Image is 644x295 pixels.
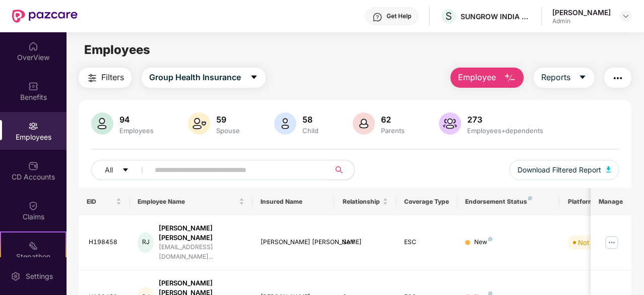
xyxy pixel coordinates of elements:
div: Parents [379,127,407,135]
div: Child [300,127,320,135]
img: svg+xml;base64,PHN2ZyBpZD0iSGVscC0zMngzMiIgeG1sbnM9Imh0dHA6Ly93d3cudzMub3JnLzIwMDAvc3ZnIiB3aWR0aD... [372,12,382,22]
div: Stepathon [1,252,66,262]
img: New Pazcare Logo [12,10,78,23]
span: Download Filtered Report [518,164,601,175]
div: Platform Status [568,198,623,206]
div: New [474,238,492,247]
img: svg+xml;base64,PHN2ZyBpZD0iQ2xhaW0iIHhtbG5zPSJodHRwOi8vd3d3LnczLm9yZy8yMDAwL3N2ZyIgd2lkdGg9IjIwIi... [28,201,38,211]
img: svg+xml;base64,PHN2ZyBpZD0iRW1wbG95ZWVzIiB4bWxucz0iaHR0cDovL3d3dy53My5vcmcvMjAwMC9zdmciIHdpZHRoPS... [28,121,38,131]
img: svg+xml;base64,PHN2ZyBpZD0iRHJvcGRvd24tMzJ4MzIiIHhtbG5zPSJodHRwOi8vd3d3LnczLm9yZy8yMDAwL3N2ZyIgd2... [622,12,630,20]
button: Download Filtered Report [509,160,619,180]
img: svg+xml;base64,PHN2ZyBpZD0iU2V0dGluZy0yMHgyMCIgeG1sbnM9Imh0dHA6Ly93d3cudzMub3JnLzIwMDAvc3ZnIiB3aW... [11,271,21,281]
div: 62 [379,114,407,125]
span: Relationship [343,198,380,206]
img: svg+xml;base64,PHN2ZyBpZD0iSG9tZSIgeG1sbnM9Imh0dHA6Ly93d3cudzMub3JnLzIwMDAvc3ZnIiB3aWR0aD0iMjAiIG... [28,41,38,51]
span: caret-down [578,73,587,82]
img: svg+xml;base64,PHN2ZyB4bWxucz0iaHR0cDovL3d3dy53My5vcmcvMjAwMC9zdmciIHdpZHRoPSIyNCIgaGVpZ2h0PSIyNC... [612,72,624,84]
span: Group Health Insurance [149,71,241,84]
img: svg+xml;base64,PHN2ZyBpZD0iQ0RfQWNjb3VudHMiIGRhdGEtbmFtZT0iQ0QgQWNjb3VudHMiIHhtbG5zPSJodHRwOi8vd3... [28,161,38,171]
div: ESC [404,238,449,247]
th: Relationship [335,188,396,215]
img: svg+xml;base64,PHN2ZyB4bWxucz0iaHR0cDovL3d3dy53My5vcmcvMjAwMC9zdmciIHhtbG5zOnhsaW5rPSJodHRwOi8vd3... [274,112,296,135]
th: EID [79,188,130,215]
span: All [105,164,113,175]
img: manageButton [604,234,620,251]
div: H198458 [89,238,122,247]
div: Spouse [214,127,242,135]
div: Self [343,238,388,247]
div: [EMAIL_ADDRESS][DOMAIN_NAME]... [159,243,244,262]
span: Reports [541,71,570,84]
button: Filters [79,68,132,88]
img: svg+xml;base64,PHN2ZyB4bWxucz0iaHR0cDovL3d3dy53My5vcmcvMjAwMC9zdmciIHhtbG5zOnhsaW5rPSJodHRwOi8vd3... [353,112,375,135]
div: 273 [465,114,545,125]
img: svg+xml;base64,PHN2ZyB4bWxucz0iaHR0cDovL3d3dy53My5vcmcvMjAwMC9zdmciIHhtbG5zOnhsaW5rPSJodHRwOi8vd3... [439,112,461,135]
span: caret-down [122,166,129,174]
button: search [330,160,355,180]
span: Filters [101,71,124,84]
div: Admin [552,17,611,25]
img: svg+xml;base64,PHN2ZyB4bWxucz0iaHR0cDovL3d3dy53My5vcmcvMjAwMC9zdmciIHhtbG5zOnhsaW5rPSJodHRwOi8vd3... [504,72,516,84]
div: Settings [23,271,56,281]
img: svg+xml;base64,PHN2ZyB4bWxucz0iaHR0cDovL3d3dy53My5vcmcvMjAwMC9zdmciIHdpZHRoPSIyMSIgaGVpZ2h0PSIyMC... [28,241,38,251]
div: [PERSON_NAME] [PERSON_NAME] [261,238,327,247]
span: Employees [84,42,150,57]
div: 59 [214,114,242,125]
th: Manage [591,188,631,215]
th: Coverage Type [396,188,458,215]
span: EID [87,198,114,206]
button: Group Health Insurancecaret-down [142,68,266,88]
button: Employee [450,68,524,88]
div: Employees [117,127,156,135]
div: [PERSON_NAME] [PERSON_NAME] [159,223,244,243]
img: svg+xml;base64,PHN2ZyB4bWxucz0iaHR0cDovL3d3dy53My5vcmcvMjAwMC9zdmciIHhtbG5zOnhsaW5rPSJodHRwOi8vd3... [91,112,113,135]
div: RJ [138,232,153,253]
img: svg+xml;base64,PHN2ZyB4bWxucz0iaHR0cDovL3d3dy53My5vcmcvMjAwMC9zdmciIHdpZHRoPSIyNCIgaGVpZ2h0PSIyNC... [86,72,98,84]
div: 58 [300,114,320,125]
span: Employee Name [138,198,237,206]
span: caret-down [250,73,258,82]
div: Employees+dependents [465,127,545,135]
div: 94 [117,114,156,125]
div: Get Help [387,12,411,20]
span: Employee [458,71,496,84]
button: Reportscaret-down [534,68,594,88]
img: svg+xml;base64,PHN2ZyB4bWxucz0iaHR0cDovL3d3dy53My5vcmcvMjAwMC9zdmciIHdpZHRoPSI4IiBoZWlnaHQ9IjgiIH... [488,237,492,241]
img: svg+xml;base64,PHN2ZyBpZD0iQmVuZWZpdHMiIHhtbG5zPSJodHRwOi8vd3d3LnczLm9yZy8yMDAwL3N2ZyIgd2lkdGg9Ij... [28,81,38,91]
div: SUNGROW INDIA PRIVATE LIMITED [461,12,531,21]
img: svg+xml;base64,PHN2ZyB4bWxucz0iaHR0cDovL3d3dy53My5vcmcvMjAwMC9zdmciIHhtbG5zOnhsaW5rPSJodHRwOi8vd3... [606,166,611,172]
span: S [445,10,452,22]
img: svg+xml;base64,PHN2ZyB4bWxucz0iaHR0cDovL3d3dy53My5vcmcvMjAwMC9zdmciIHhtbG5zOnhsaW5rPSJodHRwOi8vd3... [188,112,210,135]
img: svg+xml;base64,PHN2ZyB4bWxucz0iaHR0cDovL3d3dy53My5vcmcvMjAwMC9zdmciIHdpZHRoPSI4IiBoZWlnaHQ9IjgiIH... [528,196,532,200]
th: Insured Name [252,188,335,215]
th: Employee Name [130,188,252,215]
span: search [330,166,349,174]
div: Endorsement Status [465,198,551,206]
div: Not Verified [578,238,615,248]
button: Allcaret-down [91,160,153,180]
div: [PERSON_NAME] [552,8,611,17]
